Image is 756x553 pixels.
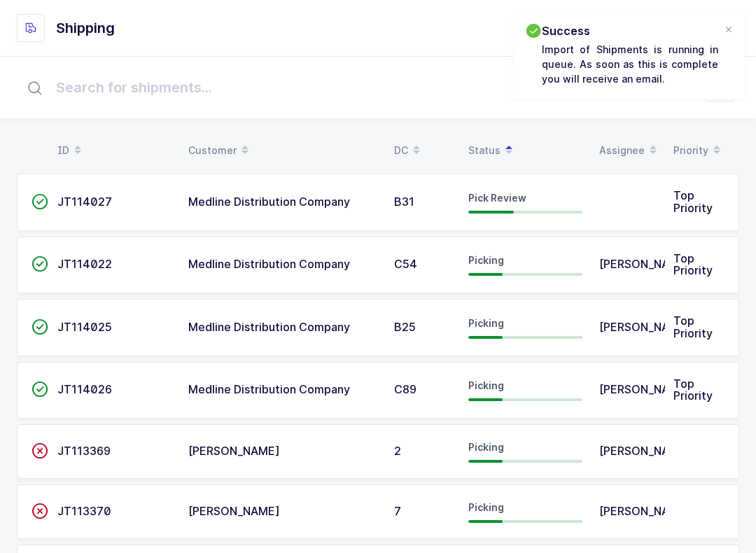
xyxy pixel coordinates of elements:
[394,257,417,271] span: C54
[468,254,504,266] span: Picking
[394,139,451,162] div: DC
[31,444,48,458] span: 
[394,320,416,334] span: B25
[31,504,48,518] span: 
[188,504,280,518] span: [PERSON_NAME]
[394,195,414,209] span: B31
[31,382,48,396] span: 
[673,377,713,403] span: Top Priority
[57,195,112,209] span: JT114027
[599,257,691,271] span: [PERSON_NAME]
[542,42,718,86] p: Import of Shipments is running in queue. As soon as this is complete you will receive an email.
[599,320,691,334] span: [PERSON_NAME]
[57,320,112,334] span: JT114025
[31,195,48,209] span: 
[468,441,504,453] span: Picking
[57,504,111,518] span: JT113370
[599,139,657,162] div: Assignee
[394,444,401,458] span: 2
[31,257,48,271] span: 
[673,314,713,340] span: Top Priority
[57,139,171,162] div: ID
[17,65,739,110] input: Search for shipments...
[56,17,115,39] h1: Shipping
[542,22,718,39] h2: Success
[673,139,725,162] div: Priority
[188,139,377,162] div: Customer
[468,501,504,513] span: Picking
[468,379,504,391] span: Picking
[57,444,111,458] span: JT113369
[394,504,401,518] span: 7
[188,444,280,458] span: [PERSON_NAME]
[599,382,691,396] span: [PERSON_NAME]
[673,251,713,278] span: Top Priority
[673,188,713,215] span: Top Priority
[188,195,350,209] span: Medline Distribution Company
[468,192,526,204] span: Pick Review
[188,257,350,271] span: Medline Distribution Company
[468,139,582,162] div: Status
[57,382,112,396] span: JT114026
[394,382,416,396] span: C89
[188,320,350,334] span: Medline Distribution Company
[599,444,691,458] span: [PERSON_NAME]
[31,320,48,334] span: 
[188,382,350,396] span: Medline Distribution Company
[468,317,504,329] span: Picking
[57,257,112,271] span: JT114022
[599,504,691,518] span: [PERSON_NAME]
